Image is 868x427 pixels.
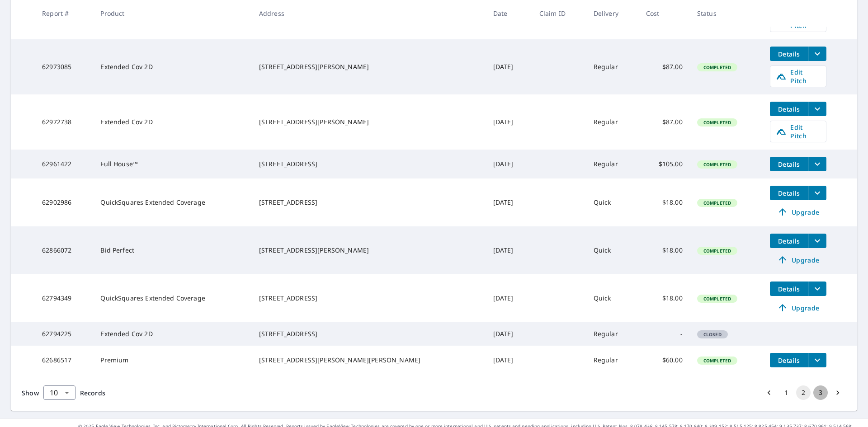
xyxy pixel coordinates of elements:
td: $18.00 [639,274,690,322]
button: filesDropdownBtn-62972738 [808,102,826,116]
td: Premium [93,346,251,375]
button: Go to next page [830,385,845,400]
span: Completed [698,200,736,206]
td: 62794225 [35,322,93,346]
td: $87.00 [639,39,690,94]
span: Details [775,285,802,293]
span: Completed [698,357,736,364]
button: Go to page 3 [813,385,828,400]
span: Completed [698,64,736,70]
td: Regular [586,322,639,346]
button: detailsBtn-62794349 [770,282,808,296]
a: Upgrade [770,205,826,219]
span: Completed [698,119,736,126]
span: Closed [698,331,727,338]
span: Details [775,189,802,197]
button: Go to previous page [762,385,776,400]
td: 62686517 [35,346,93,375]
button: detailsBtn-62866072 [770,234,808,248]
div: [STREET_ADDRESS][PERSON_NAME] [259,117,479,127]
a: Edit Pitch [770,66,826,87]
button: filesDropdownBtn-62686517 [808,353,826,367]
td: Quick [586,274,639,322]
button: filesDropdownBtn-62866072 [808,234,826,248]
button: Go to page 1 [779,385,793,400]
span: Edit Pitch [776,123,821,140]
span: Details [775,105,802,113]
td: [DATE] [486,150,532,178]
span: Details [775,356,802,365]
button: detailsBtn-62902986 [770,186,808,200]
td: [DATE] [486,226,532,274]
td: $18.00 [639,178,690,226]
span: Upgrade [775,206,821,217]
div: [STREET_ADDRESS] [259,198,479,207]
td: Regular [586,39,639,94]
td: Regular [586,150,639,178]
span: Completed [698,248,736,254]
td: [DATE] [486,178,532,226]
button: page 2 [796,385,811,400]
button: detailsBtn-62686517 [770,353,808,367]
button: detailsBtn-62972738 [770,102,808,116]
td: Extended Cov 2D [93,94,251,150]
button: filesDropdownBtn-62973085 [808,47,826,61]
span: Upgrade [775,254,821,265]
div: [STREET_ADDRESS] [259,294,479,303]
button: detailsBtn-62973085 [770,47,808,61]
button: detailsBtn-62961422 [770,157,808,171]
span: Records [80,389,105,397]
div: [STREET_ADDRESS] [259,160,479,169]
span: Details [775,237,802,245]
td: QuickSquares Extended Coverage [93,274,251,322]
nav: pagination navigation [760,385,846,400]
td: $87.00 [639,94,690,150]
button: filesDropdownBtn-62902986 [808,186,826,200]
a: Upgrade [770,253,826,267]
td: [DATE] [486,274,532,322]
td: Quick [586,178,639,226]
span: Upgrade [775,302,821,313]
td: 62961422 [35,150,93,178]
td: QuickSquares Extended Coverage [93,178,251,226]
td: Quick [586,226,639,274]
button: filesDropdownBtn-62961422 [808,157,826,171]
div: [STREET_ADDRESS] [259,329,479,338]
span: Details [775,160,802,169]
td: Full House™ [93,150,251,178]
td: Extended Cov 2D [93,322,251,346]
span: Completed [698,161,736,168]
td: 62902986 [35,178,93,226]
td: - [639,322,690,346]
a: Edit Pitch [770,121,826,142]
td: 62794349 [35,274,93,322]
td: Regular [586,94,639,150]
span: Edit Pitch [776,68,821,85]
div: [STREET_ADDRESS][PERSON_NAME] [259,246,479,255]
div: [STREET_ADDRESS][PERSON_NAME] [259,62,479,71]
td: 62866072 [35,226,93,274]
td: Regular [586,346,639,375]
td: [DATE] [486,94,532,150]
td: $18.00 [639,226,690,274]
td: [DATE] [486,322,532,346]
a: Upgrade [770,300,826,315]
td: Bid Perfect [93,226,251,274]
span: Show [22,389,39,397]
td: 62973085 [35,39,93,94]
div: 10 [43,380,75,405]
div: Show 10 records [43,385,75,400]
td: [DATE] [486,39,532,94]
td: 62972738 [35,94,93,150]
td: [DATE] [486,346,532,375]
td: $60.00 [639,346,690,375]
button: filesDropdownBtn-62794349 [808,282,826,296]
td: $105.00 [639,150,690,178]
span: Completed [698,296,736,302]
td: Extended Cov 2D [93,39,251,94]
div: [STREET_ADDRESS][PERSON_NAME][PERSON_NAME] [259,356,479,365]
span: Details [775,50,802,58]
